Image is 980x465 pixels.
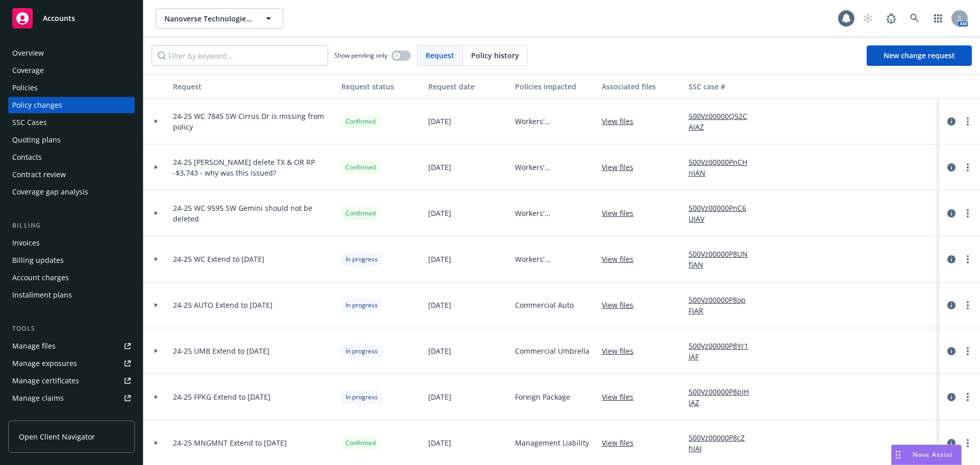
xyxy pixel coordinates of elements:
a: Report a Bug [881,8,901,29]
a: more [962,345,974,357]
span: [DATE] [428,254,451,264]
span: New change request [884,51,955,60]
a: 500Vz00000PnCHnIAN [689,157,757,178]
div: Tools [8,324,135,334]
button: Policies impacted [511,74,598,99]
div: Billing [8,221,135,231]
div: Request status [341,81,420,92]
span: 24-25 UMB Extend to [DATE] [173,346,269,356]
span: Workers' Compensation [515,116,594,127]
a: Overview [8,45,135,61]
span: In progress [346,347,378,356]
div: Manage claims [12,390,64,406]
span: Workers' Compensation [515,208,594,218]
span: Workers' Compensation [515,254,594,264]
a: more [962,299,974,311]
div: Toggle Row Expanded [143,190,169,236]
span: 24-25 [PERSON_NAME] delete TX & OR RP -$3,743 - why was this issued? [173,157,333,178]
a: Manage files [8,338,135,354]
div: Manage BORs [12,407,60,424]
div: Coverage [12,62,44,79]
a: more [962,253,974,265]
button: Request status [337,74,424,99]
a: 500Vz00000P8opFIAR [689,295,757,316]
a: circleInformation [945,345,958,357]
a: 500Vz00000P8cZhIAJ [689,432,757,454]
span: 24-25 FPKG Extend to [DATE] [173,391,271,402]
a: View files [602,116,642,127]
button: SSC case # [684,74,761,99]
div: Policies [12,80,38,96]
span: Confirmed [346,438,376,448]
button: Nanoverse Technologies, Ltd. [156,8,283,29]
div: Toggle Row Expanded [143,282,169,328]
span: 24-25 AUTO Extend to [DATE] [173,300,273,310]
a: 500Vz00000P8UNfIAN [689,249,757,270]
span: Request [426,50,454,61]
a: Manage claims [8,390,135,406]
a: circleInformation [945,253,958,265]
a: more [962,115,974,128]
a: 500Vz00000P8Yr1IAF [689,340,757,362]
span: In progress [346,393,378,402]
a: circleInformation [945,437,958,449]
a: 500Vz00000Q52CAIAZ [689,111,757,132]
div: SSC Cases [12,114,47,131]
a: View files [602,254,642,264]
a: Contract review [8,166,135,183]
div: SSC case # [689,81,757,92]
a: Search [904,8,925,29]
div: Request date [428,81,507,92]
a: more [962,391,974,403]
a: Contacts [8,149,135,165]
input: Filter by keyword... [152,45,328,66]
a: Billing updates [8,252,135,268]
a: View files [602,208,642,218]
span: In progress [346,255,378,264]
a: Accounts [8,4,135,33]
a: View files [602,346,642,356]
div: Overview [12,45,44,61]
a: Coverage [8,62,135,79]
div: Invoices [12,235,40,251]
a: View files [602,437,642,448]
a: View files [602,162,642,173]
span: 24-25 WC Extend to [DATE] [173,254,264,264]
a: circleInformation [945,207,958,219]
a: Manage BORs [8,407,135,424]
div: Account charges [12,270,69,286]
a: more [962,207,974,219]
div: Drag to move [892,445,904,464]
span: In progress [346,301,378,310]
a: SSC Cases [8,114,135,131]
a: Policy changes [8,97,135,113]
span: 24-25 WC 7845 SW Cirrus Dr is missing from policy [173,111,333,132]
a: Installment plans [8,287,135,303]
a: Manage exposures [8,355,135,372]
a: circleInformation [945,161,958,174]
a: more [962,161,974,174]
span: Management Liability [515,437,589,448]
div: Manage exposures [12,355,77,372]
div: Toggle Row Expanded [143,374,169,420]
div: Contract review [12,166,66,183]
span: Commercial Umbrella [515,346,590,356]
button: Request date [424,74,511,99]
button: Associated files [598,74,684,99]
span: 24-25 WC 9595 SW Gemini should not be deleted [173,203,333,224]
a: Start snowing [857,8,878,29]
span: 24-25 MNGMNT Extend to [DATE] [173,437,287,448]
a: circleInformation [945,391,958,403]
a: View files [602,391,642,402]
div: Quoting plans [12,132,61,148]
span: Confirmed [346,117,376,126]
span: Confirmed [346,163,376,172]
span: Show pending only [334,51,387,60]
a: Switch app [928,8,948,29]
a: Quoting plans [8,132,135,148]
div: Billing updates [12,252,64,268]
div: Associated files [602,81,680,92]
a: New change request [867,45,972,66]
span: [DATE] [428,116,451,127]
